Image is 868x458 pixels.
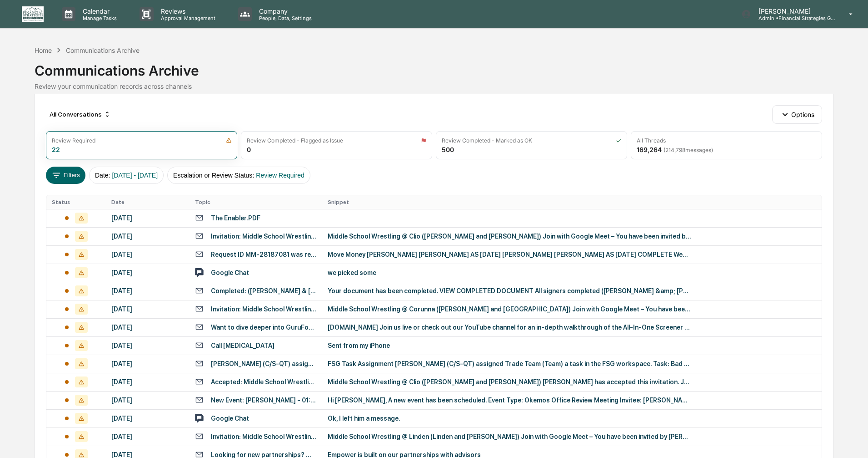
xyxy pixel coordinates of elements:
div: Home [35,46,52,54]
div: Middle School Wrestling @ Corunna ([PERSON_NAME] and [GEOGRAPHIC_DATA]) Join with Google Meet – Y... [328,305,691,313]
div: Completed: ([PERSON_NAME] & [PERSON_NAME]) [PERSON_NAME] Office - Joint Acct - Trust Acct Convers... [211,287,317,295]
div: [DATE] [111,324,184,331]
p: Reviews [154,7,220,15]
div: Review Required [52,137,95,144]
div: Google Chat [211,415,249,422]
div: Review your communication records across channels [35,82,833,90]
iframe: Open customer support [839,428,863,453]
div: [DATE] [111,415,184,422]
div: [DATE] [111,233,184,240]
div: [DATE] [111,287,184,295]
p: Company [252,7,316,15]
p: People, Data, Settings [252,15,316,21]
button: Options [772,105,822,123]
div: Middle School Wrestling @ Clio ([PERSON_NAME] and [PERSON_NAME]) [PERSON_NAME] has accepted this ... [328,378,691,386]
img: icon [226,137,232,143]
button: Escalation or Review Status:Review Required [167,167,310,184]
div: Google Chat [211,269,249,276]
button: Date:[DATE] - [DATE] [89,167,164,184]
th: Topic [190,195,322,209]
div: [DATE] [111,305,184,313]
div: Ok, I left him a message. [328,415,691,422]
div: The Enabler.PDF [211,214,260,222]
div: Invitation: Middle School Wrestling @ Linden ([PERSON_NAME] and Owosso) @ [DATE] 4:15pm - 7pm (ES... [211,433,317,440]
div: [DATE] [111,214,184,222]
span: ( 214,798 messages) [663,147,713,153]
div: New Event: [PERSON_NAME] - 01:00pm [DATE] - Okemos Office Review Meeting [211,397,317,404]
th: Status [46,195,105,209]
div: Communications Archive [66,46,140,54]
div: Communications Archive [35,55,833,79]
div: Request ID MM-28187081 was resolved. [211,251,317,258]
div: Invitation: Middle School Wrestling @ Clio (Clio and [PERSON_NAME]) @ [DATE] 4:15pm - 7pm (EST) (... [211,233,317,240]
div: [PERSON_NAME] (C/S-QT) assigned Trade Team (Team) a task due [DATE] [211,360,317,367]
img: icon [421,137,426,143]
div: [DATE] [111,378,184,386]
div: Hi [PERSON_NAME], A new event has been scheduled. Event Type: Okemos Office Review Meeting Invite... [328,397,691,404]
p: [PERSON_NAME] [751,7,836,15]
div: All Threads [637,137,666,144]
div: Want to dive deeper into GuruFocus screens? [211,324,317,331]
div: [DATE] [111,433,184,440]
div: Invitation: Middle School Wrestling @ Corunna ([PERSON_NAME] and Grand Blanc ... @ [DATE] 4:15pm ... [211,305,317,313]
p: Calendar [75,7,121,15]
div: [DATE] [111,342,184,349]
div: [DATE] [111,397,184,404]
div: FSG Task Assignment [PERSON_NAME] (C/S-QT) assigned Trade Team (Team) a task in the FSG workspace... [328,360,691,367]
div: [DATE] [111,251,184,258]
div: 169,264 [637,146,713,153]
div: [DOMAIN_NAME] Join us live or check out our YouTube channel for an in-depth walkthrough of the Al... [328,324,691,331]
p: Approval Management [154,15,220,21]
div: Call [MEDICAL_DATA] [211,342,274,349]
div: Your document has been completed. VIEW COMPLETED DOCUMENT All signers completed ([PERSON_NAME] &a... [328,287,691,295]
div: Middle School Wrestling @ Linden (Linden and [PERSON_NAME]) Join with Google Meet – You have been... [328,433,691,440]
div: Middle School Wrestling @ Clio ([PERSON_NAME] and [PERSON_NAME]) Join with Google Meet – You have... [328,233,691,240]
div: 500 [442,146,454,153]
p: Manage Tasks [75,15,121,21]
div: Review Completed - Marked as OK [442,137,532,144]
div: 22 [52,146,60,153]
span: Review Required [256,172,304,179]
th: Snippet [322,195,822,209]
button: Filters [46,167,85,184]
th: Date [106,195,190,209]
div: Review Completed - Flagged as Issue [247,137,343,144]
div: Accepted: Middle School Wrestling @ Clio (Clio and [PERSON_NAME]) @ [DATE] 4:15pm - 7pm (EST) ([P... [211,378,317,386]
span: [DATE] - [DATE] [112,172,158,179]
p: Admin • Financial Strategies Group (FSG) [751,15,836,21]
div: Move Money [PERSON_NAME] [PERSON_NAME] AS [DATE] [PERSON_NAME] [PERSON_NAME] AS [DATE] COMPLETE W... [328,251,691,258]
img: icon [616,137,621,143]
img: logo [22,6,44,22]
div: 0 [247,146,251,153]
div: Sent from my iPhone [328,342,691,349]
div: [DATE] [111,269,184,276]
div: [DATE] [111,360,184,367]
div: All Conversations [46,107,115,122]
div: we picked some [328,269,691,276]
